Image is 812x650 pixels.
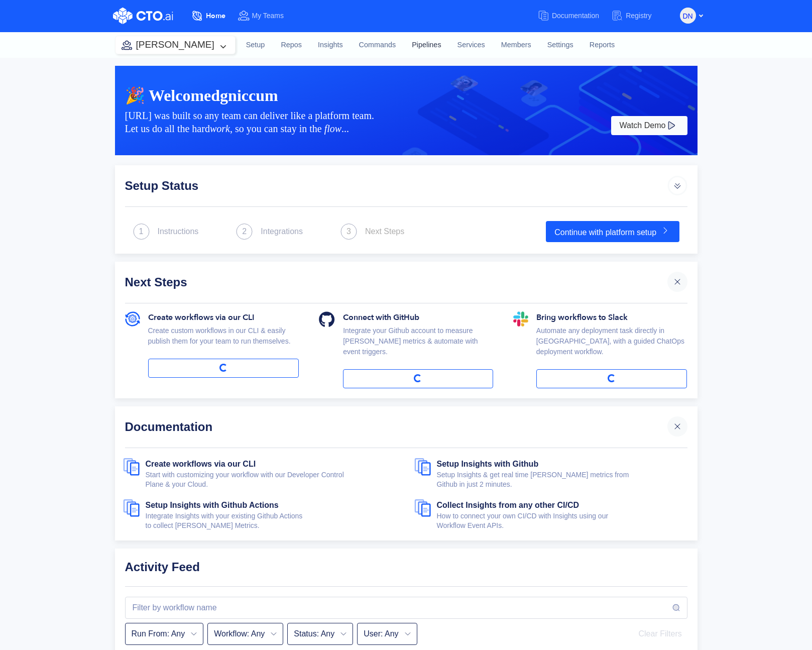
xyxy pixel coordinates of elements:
img: cross.svg [672,277,682,287]
div: Automate any deployment task directly in [GEOGRAPHIC_DATA], with a guided ChatOps deployment work... [536,326,687,369]
img: next_step.svg [236,224,253,240]
button: Workflow: Any [207,623,283,645]
div: Integrate your Github account to measure [PERSON_NAME] metrics & automate with event triggers. [343,326,493,369]
div: Activity Feed [125,559,687,575]
button: User: Any [357,623,417,645]
a: Reports [582,32,623,59]
a: Pipelines [404,32,449,59]
a: Registry [611,7,663,25]
a: Repos [273,32,310,59]
div: 🎉 Welcome dgniccum [125,86,687,105]
div: Integrations [261,226,303,238]
div: Start with customizing your workflow with our Developer Control Plane & your Cloud. [146,470,398,489]
div: Next Steps [365,226,404,238]
img: next_step.svg [133,224,150,240]
span: Create workflows via our CLI [148,311,255,323]
span: My Teams [252,12,284,20]
a: Commands [351,32,404,59]
div: Bring workflows to Slack [536,311,687,326]
div: [URL] was built so any team can deliver like a platform team. Let us do all the hard , so you can... [125,109,609,135]
img: arrow_icon_default.svg [667,175,687,195]
span: Registry [626,12,651,20]
button: Run From: Any [125,623,204,645]
a: My Teams [238,7,296,25]
button: Status: Any [287,623,353,645]
img: CTO.ai Logo [113,8,173,24]
div: Create custom workflows in our CLI & easily publish them for your team to run themselves. [148,326,299,359]
span: Home [206,11,225,21]
div: Integrate Insights with your existing Github Actions to collect [PERSON_NAME] Metrics. [146,511,398,530]
span: Clear Filters [639,628,683,639]
div: Documentation [125,416,667,437]
img: cross.svg [672,421,682,431]
a: Home [191,7,238,25]
img: documents.svg [123,499,146,517]
div: Setup Insights & get real time [PERSON_NAME] metrics from Github in just 2 minutes. [437,470,689,489]
button: Watch Demo [611,116,687,135]
a: Collect Insights from any other CI/CD [437,501,579,513]
i: work [210,123,230,134]
span: Documentation [552,12,599,20]
a: Services [449,32,493,59]
a: Documentation [537,7,611,25]
input: Search [132,602,672,614]
a: Setup Insights with Github [437,460,539,472]
a: Members [493,32,539,59]
img: play-white.svg [665,120,677,132]
i: flow [324,123,341,134]
img: next_step.svg [340,224,357,240]
a: Create workflows via our CLI [146,460,256,472]
div: Connect with GitHub [343,311,493,326]
div: Setup Status [125,175,667,195]
a: Setup [238,32,273,59]
a: Setup Insights with Github Actions [146,501,279,513]
div: Next Steps [125,272,667,292]
a: Insights [310,32,351,59]
img: documents.svg [123,458,146,476]
a: Settings [539,32,582,59]
a: Continue with platform setup [546,221,679,242]
img: documents.svg [414,458,437,476]
button: [PERSON_NAME] [115,36,235,54]
img: documents.svg [414,499,437,517]
span: DN [682,8,692,24]
button: DN [680,8,696,24]
div: Instructions [158,226,199,238]
div: How to connect your own CI/CD with Insights using our Workflow Event APIs. [437,511,689,530]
